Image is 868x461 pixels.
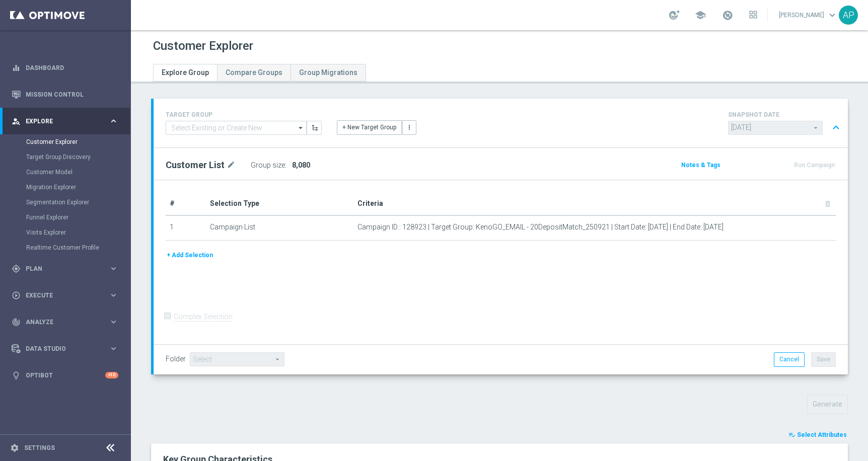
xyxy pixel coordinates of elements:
i: lightbulb [12,371,21,380]
button: equalizer Dashboard [11,64,119,72]
i: playlist_add_check [788,431,795,438]
a: Customer Model [26,168,105,176]
div: Funnel Explorer [26,210,130,225]
button: Cancel [774,352,805,366]
input: Select Existing or Create New [166,121,307,135]
span: school [695,10,706,21]
div: Realtime Customer Profile [26,240,130,255]
i: keyboard_arrow_right [109,116,118,126]
button: + Add Selection [166,250,214,261]
span: Data Studio [26,346,109,352]
i: settings [10,443,19,452]
div: Analyze [12,318,109,327]
a: Realtime Customer Profile [26,244,105,252]
div: Target Group Discovery [26,149,130,165]
span: Group Migrations [299,68,357,76]
i: keyboard_arrow_right [109,317,118,327]
button: Save [811,352,836,366]
label: Folder [166,355,186,363]
button: Generate [807,395,848,414]
i: equalizer [12,63,21,72]
a: Funnel Explorer [26,213,105,221]
span: Execute [26,292,109,298]
span: 8,080 [292,161,310,169]
i: gps_fixed [12,264,21,273]
a: Mission Control [26,81,118,108]
button: more_vert [402,120,416,134]
i: more_vert [406,124,413,131]
button: playlist_add_check Select Attributes [787,429,848,440]
label: : [285,161,286,170]
div: AP [839,6,858,25]
td: 1 [166,215,206,241]
h4: TARGET GROUP [166,111,322,118]
th: # [166,192,206,215]
button: play_circle_outline Execute keyboard_arrow_right [11,291,119,299]
button: Notes & Tags [680,160,721,171]
td: Campaign List [206,215,353,241]
a: Optibot [26,362,105,389]
th: Selection Type [206,192,353,215]
button: expand_less [829,118,843,137]
div: Data Studio [12,344,109,353]
div: Migration Explorer [26,180,130,195]
button: track_changes Analyze keyboard_arrow_right [11,318,119,326]
span: Select Attributes [797,431,847,438]
span: Explore [26,118,109,124]
i: keyboard_arrow_right [109,344,118,353]
div: Customer Model [26,165,130,180]
i: arrow_drop_down [296,121,306,134]
h2: Customer List [166,159,225,171]
button: Data Studio keyboard_arrow_right [11,345,119,353]
span: Explore Group [162,68,209,76]
button: gps_fixed Plan keyboard_arrow_right [11,265,119,273]
div: +10 [105,372,118,378]
a: Target Group Discovery [26,153,105,161]
i: keyboard_arrow_right [109,264,118,273]
div: Visits Explorer [26,225,130,240]
a: Dashboard [26,54,118,81]
div: Customer Explorer [26,134,130,149]
div: TARGET GROUP arrow_drop_down + New Target Group more_vert SNAPSHOT DATE arrow_drop_down expand_less [166,109,836,137]
i: person_search [12,117,21,126]
i: mode_edit [227,159,236,171]
label: Group size [251,161,285,170]
div: Optibot [12,362,118,389]
a: [PERSON_NAME]keyboard_arrow_down [778,8,839,23]
a: Segmentation Explorer [26,198,105,206]
div: Execute [12,291,109,300]
button: + New Target Group [337,120,402,134]
a: Migration Explorer [26,183,105,191]
div: Dashboard [12,54,118,81]
ul: Tabs [153,64,366,82]
span: Compare Groups [226,68,282,76]
div: Explore [12,117,109,126]
button: person_search Explore keyboard_arrow_right [11,117,119,125]
div: Plan [12,264,109,273]
button: Mission Control [11,91,119,99]
i: play_circle_outline [12,291,21,300]
span: Analyze [26,319,109,325]
span: Criteria [357,199,383,207]
div: Mission Control [12,81,118,108]
div: Segmentation Explorer [26,195,130,210]
button: lightbulb Optibot +10 [11,371,119,379]
span: Plan [26,266,109,272]
h1: Customer Explorer [153,39,253,53]
i: keyboard_arrow_right [109,290,118,300]
a: Visits Explorer [26,228,105,237]
a: Settings [24,445,55,451]
a: Customer Explorer [26,138,105,146]
i: track_changes [12,318,21,327]
span: keyboard_arrow_down [827,10,838,21]
label: Complex Selection [174,312,233,322]
span: Campaign ID : 128923 | Target Group: KenoGO_EMAIL - 20DepositMatch_250921 | Start Date: [DATE] | ... [357,223,724,232]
